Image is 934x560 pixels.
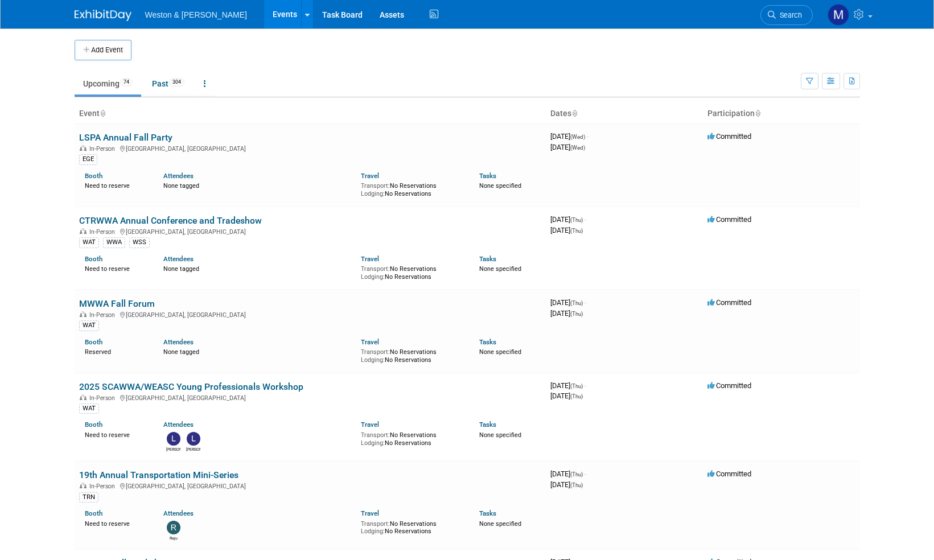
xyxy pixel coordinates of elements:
[361,431,390,439] span: Transport:
[361,338,379,346] a: Travel
[755,109,760,118] a: Sort by Participation Type
[479,509,496,517] a: Tasks
[479,348,521,356] span: None specified
[361,265,390,273] span: Transport:
[479,255,496,263] a: Tasks
[79,320,99,331] div: WAT
[80,483,87,488] img: In-Person Event
[169,78,184,87] span: 304
[585,381,586,390] span: -
[361,520,390,528] span: Transport:
[550,215,586,224] span: [DATE]
[187,432,200,446] img: Louise Koepele
[80,145,87,151] img: In-Person Event
[776,11,802,19] span: Search
[585,215,586,224] span: -
[85,338,102,346] a: Booth
[707,470,751,478] span: Committed
[163,180,352,190] div: None tagged
[479,431,521,439] span: None specified
[163,338,194,346] a: Attendees
[361,263,462,281] div: No Reservations No Reservations
[79,237,99,248] div: WAT
[75,104,546,123] th: Event
[361,180,462,197] div: No Reservations No Reservations
[89,394,118,402] span: In-Person
[570,482,583,488] span: (Thu)
[75,10,131,21] img: ExhibitDay
[89,145,118,153] span: In-Person
[707,381,751,390] span: Committed
[79,481,541,490] div: [GEOGRAPHIC_DATA], [GEOGRAPHIC_DATA]
[361,509,379,517] a: Travel
[361,421,379,429] a: Travel
[163,346,352,356] div: None tagged
[79,143,541,153] div: [GEOGRAPHIC_DATA], [GEOGRAPHIC_DATA]
[570,228,583,234] span: (Thu)
[703,104,860,123] th: Participation
[479,182,521,190] span: None specified
[85,180,147,190] div: Need to reserve
[89,483,118,490] span: In-Person
[79,298,155,309] a: MWWA Fall Forum
[143,73,193,94] a: Past304
[120,78,133,87] span: 74
[361,190,385,197] span: Lodging:
[79,403,99,414] div: WAT
[80,228,87,234] img: In-Person Event
[570,217,583,223] span: (Thu)
[361,182,390,190] span: Transport:
[585,470,586,478] span: -
[361,356,385,364] span: Lodging:
[79,310,541,319] div: [GEOGRAPHIC_DATA], [GEOGRAPHIC_DATA]
[546,104,703,123] th: Dates
[550,143,585,151] span: [DATE]
[550,298,586,307] span: [DATE]
[570,300,583,306] span: (Thu)
[550,480,583,489] span: [DATE]
[361,172,379,180] a: Travel
[570,383,583,389] span: (Thu)
[479,520,521,528] span: None specified
[361,439,385,447] span: Lodging:
[550,309,583,318] span: [DATE]
[361,255,379,263] a: Travel
[100,109,105,118] a: Sort by Event Name
[570,471,583,477] span: (Thu)
[85,346,147,356] div: Reserved
[570,134,585,140] span: (Wed)
[361,429,462,447] div: No Reservations No Reservations
[167,521,180,534] img: Raju Vasamsetti
[79,215,262,226] a: CTRWWA Annual Conference and Tradeshow
[479,338,496,346] a: Tasks
[361,273,385,281] span: Lodging:
[571,109,577,118] a: Sort by Start Date
[167,432,180,446] img: Lucas Hernandez
[145,10,247,19] span: Weston & [PERSON_NAME]
[550,226,583,234] span: [DATE]
[85,421,102,429] a: Booth
[760,5,813,25] a: Search
[707,132,751,141] span: Committed
[163,172,194,180] a: Attendees
[85,429,147,439] div: Need to reserve
[80,311,87,317] img: In-Person Event
[163,421,194,429] a: Attendees
[707,298,751,307] span: Committed
[85,518,147,528] div: Need to reserve
[89,228,118,236] span: In-Person
[166,446,180,452] div: Lucas Hernandez
[361,348,390,356] span: Transport:
[361,346,462,364] div: No Reservations No Reservations
[85,263,147,273] div: Need to reserve
[550,132,589,141] span: [DATE]
[85,509,102,517] a: Booth
[361,528,385,535] span: Lodging:
[79,154,97,164] div: EGE
[79,132,172,143] a: LSPA Annual Fall Party
[163,263,352,273] div: None tagged
[361,518,462,536] div: No Reservations No Reservations
[707,215,751,224] span: Committed
[163,509,194,517] a: Attendees
[79,470,238,480] a: 19th Annual Transportation Mini-Series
